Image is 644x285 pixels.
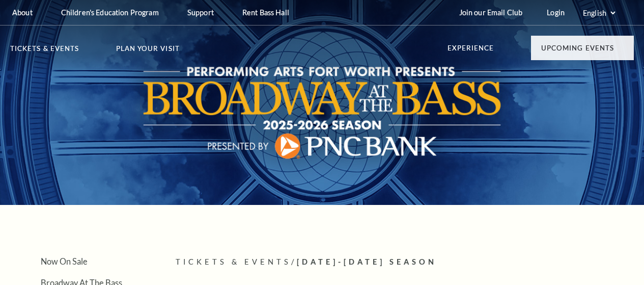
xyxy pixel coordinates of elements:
[12,8,33,17] p: About
[187,8,214,17] p: Support
[116,45,180,58] p: Plan Your Visit
[447,45,494,57] p: Experience
[541,45,614,57] p: Upcoming Events
[10,45,79,58] p: Tickets & Events
[176,257,291,266] span: Tickets & Events
[41,256,88,266] a: Now On Sale
[176,256,634,269] p: /
[61,8,159,17] p: Children's Education Program
[242,8,289,17] p: Rent Bass Hall
[581,8,617,18] select: Select:
[297,257,437,266] span: [DATE]-[DATE] Season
